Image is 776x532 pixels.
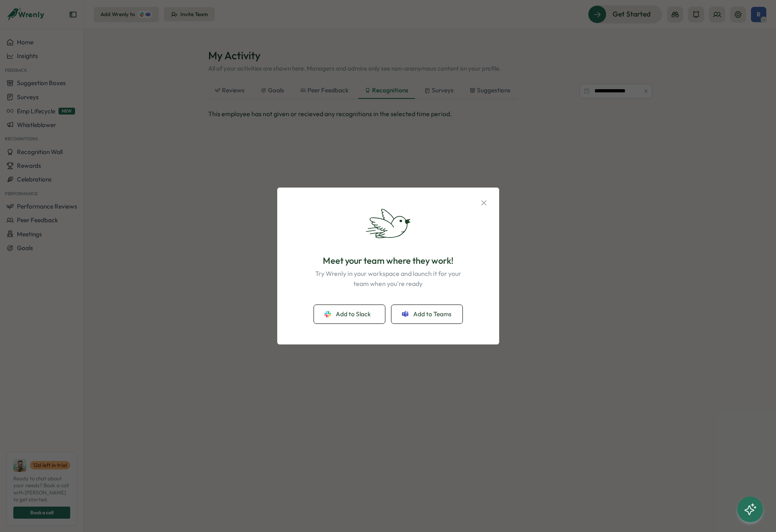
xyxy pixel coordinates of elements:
span: Add to Teams [413,310,452,319]
p: Try Wrenly in your workspace and launch it for your team when you're ready [311,269,466,289]
button: Add to Teams [391,305,462,323]
span: Add to Slack [336,310,371,319]
p: Meet your team where they work! [323,255,454,267]
button: Add to Slack [314,305,385,323]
